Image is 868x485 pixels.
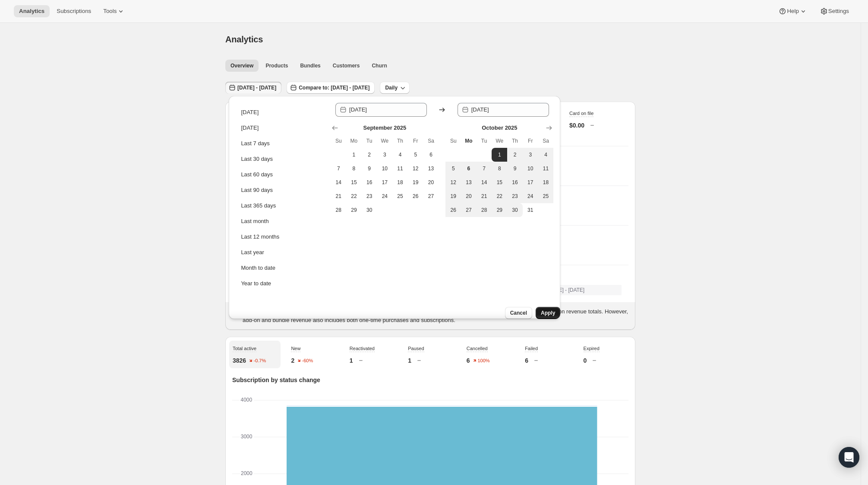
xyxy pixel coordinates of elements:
button: Friday October 3 2025 [523,148,538,162]
button: Wednesday October 15 2025 [492,175,507,189]
span: [DATE] - [DATE] [547,287,584,294]
span: We [380,137,389,144]
button: Today Monday October 6 2025 [461,162,477,175]
button: Last 12 months [238,230,325,244]
button: [DATE] [238,105,325,119]
span: 29 [495,207,504,214]
span: 3 [380,151,389,158]
span: Failed [525,346,538,351]
span: 21 [334,193,343,200]
span: 20 [427,179,436,186]
button: Settings [814,5,854,17]
button: Sunday September 14 2025 [331,175,346,189]
button: Saturday September 13 2025 [423,162,439,175]
button: Wednesday October 8 2025 [492,162,507,175]
span: 18 [542,179,550,186]
span: [DATE] - [DATE] [237,84,276,91]
button: Thursday September 11 2025 [392,162,408,175]
span: Overview [230,62,253,69]
span: Mo [464,137,473,144]
span: Su [449,137,458,144]
rect: Reactivated-2 1 [287,405,597,406]
span: 24 [380,193,389,200]
p: 1 [350,356,353,365]
button: Cancel [505,307,532,319]
span: Card on file [569,111,593,116]
button: [DATE] - [DATE] [225,82,281,94]
p: 3826 [233,356,246,365]
span: Total active [233,346,256,351]
button: Wednesday September 24 2025 [377,189,392,203]
div: [DATE] [241,108,259,117]
button: Friday October 17 2025 [523,175,538,189]
span: 6 [464,165,473,172]
button: Monday September 15 2025 [346,175,362,189]
span: 25 [542,193,550,200]
span: 29 [350,207,358,214]
span: New [291,346,300,351]
button: Sunday October 12 2025 [445,175,461,189]
div: Last year [241,248,264,257]
text: -60% [302,358,313,364]
rect: Expired-6 0 [287,400,597,401]
div: Last 30 days [241,155,273,163]
button: Saturday October 18 2025 [538,175,554,189]
span: Tu [480,137,489,144]
button: Tuesday October 21 2025 [477,189,492,203]
button: Show previous month, August 2025 [329,122,341,134]
button: Apply [536,307,560,319]
span: Apply [541,310,555,316]
p: 6 [525,356,528,365]
button: Wednesday September 17 2025 [377,175,392,189]
span: 2 [365,151,374,158]
p: $0.00 [569,121,584,130]
span: Subscriptions [57,8,91,15]
button: Last 365 days [238,199,325,213]
div: Last 7 days [241,139,270,148]
div: Last month [241,217,268,226]
th: Wednesday [377,134,392,148]
span: 16 [511,179,519,186]
button: Tuesday September 2 2025 [362,148,377,162]
button: Tuesday October 7 2025 [477,162,492,175]
span: 17 [380,179,389,186]
span: Tu [365,137,374,144]
span: 1 [495,151,504,158]
span: 10 [526,165,535,172]
span: 16 [365,179,374,186]
span: 23 [511,193,519,200]
button: Friday October 10 2025 [523,162,538,175]
span: 11 [542,165,550,172]
button: Last 7 days [238,137,325,150]
rect: New-1 2 [287,406,597,407]
button: Thursday October 23 2025 [507,189,523,203]
span: Reactivated [350,346,375,351]
button: Wednesday September 3 2025 [377,148,392,162]
span: Th [396,137,404,144]
th: Saturday [538,134,554,148]
button: Thursday October 16 2025 [507,175,523,189]
span: Help [787,8,799,15]
span: 24 [526,193,535,200]
span: Bundles [300,62,320,69]
span: 8 [495,165,504,172]
button: Start of range Wednesday October 1 2025 [492,148,507,162]
div: Last 365 days [241,201,276,210]
span: 18 [396,179,404,186]
span: 28 [334,207,343,214]
span: 30 [511,207,519,214]
button: Saturday September 27 2025 [423,189,439,203]
th: Friday [408,134,423,148]
div: Last 90 days [241,186,273,195]
span: Cancel [510,310,527,316]
span: 12 [411,165,420,172]
span: 11 [396,165,404,172]
span: 14 [480,179,489,186]
span: Customers [333,62,360,69]
button: Analytics [14,5,50,17]
span: Tools [103,8,117,15]
button: Saturday September 20 2025 [423,175,439,189]
th: Thursday [392,134,408,148]
th: Thursday [507,134,523,148]
span: Su [334,137,343,144]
